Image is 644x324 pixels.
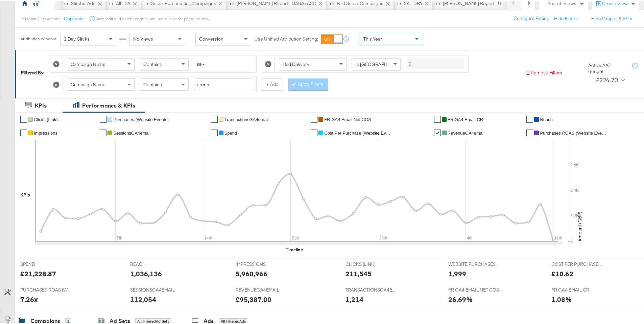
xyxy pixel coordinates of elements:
[20,268,56,277] div: £21,228.87
[236,293,271,303] div: £95,387.00
[345,293,363,303] div: 1,214
[448,260,499,266] span: WEBSITE PURCHASES
[34,116,58,121] span: Clicks (Link)
[311,128,317,135] a: ✔
[130,268,162,277] div: 1,036,136
[363,34,382,41] span: This Year
[591,14,632,21] button: Hide Graphs & KPIs
[526,115,533,121] a: ✔
[286,245,303,252] div: Timeline
[82,100,135,108] div: Performance & KPIs
[236,268,267,277] div: 5,960,966
[448,293,473,303] div: 26.69%
[596,74,619,84] div: £224.70
[525,68,562,75] button: Remove Filters
[355,60,407,66] span: Is [GEOGRAPHIC_DATA]
[35,100,47,108] div: KPIs
[577,210,583,240] text: Amount (GBP)
[551,260,602,266] span: COST PER PURCHASE (WEBSITE EVENTS)
[113,116,169,121] span: Purchases (Website Events)
[345,268,372,277] div: 211,545
[65,317,71,323] div: 2
[224,129,237,134] span: Spend
[593,73,626,84] button: £224.70
[20,260,71,266] span: SPEND
[194,56,252,69] input: Enter a search term
[448,129,484,134] span: RevenueGA4email
[540,129,607,134] span: Purchases ROAS (Website Events)
[236,285,286,292] span: REVENUEGA4EMAIL
[345,285,396,292] span: TRANSACTIONSGA4EMAIL
[345,260,396,266] span: CLICKS (LINK)
[509,11,554,23] button: Configure Pacing
[588,61,625,73] div: Active A/C Budget
[311,115,317,121] a: ✔
[96,15,210,20] div: Save, edit and delete options are unavailable for personal view.
[135,317,171,323] div: All Filtered Ad Sets
[64,14,84,21] button: Duplicate
[434,115,441,121] a: ✔
[324,129,392,134] span: Cost Per Purchase (Website Events)
[130,260,181,266] span: REACH
[211,128,218,135] a: ✔
[324,116,371,121] span: FR GA4 email Net COS
[20,115,27,121] a: ✔
[262,77,283,89] button: + Add
[133,34,153,41] span: No Views
[551,293,572,303] div: 1.08%
[100,128,106,135] a: ✔
[199,34,223,41] span: Conversion
[20,15,61,20] div: Personal View Actions:
[113,129,150,134] span: SessionsGA4email
[551,285,602,292] span: FR GA4 EMAIL CR
[448,285,499,292] span: FR GA4 EMAIL NET COS
[130,285,181,292] span: SESSIONSGA4EMAIL
[30,316,60,324] div: Campaigns
[551,268,573,277] div: £10.62
[21,68,45,75] div: Filtered By:
[224,116,269,121] span: TransactionsGA4email
[143,60,162,66] span: Contains
[20,285,71,292] span: PURCHASES ROAS (WEBSITE EVENTS)
[554,14,578,21] button: Hide Filters
[71,60,105,66] span: Campaign Name
[71,80,105,86] span: Campaign Name
[448,116,483,121] span: FR GA4 email CR
[130,293,156,303] div: 112,054
[406,56,464,69] input: Enter a search term
[110,316,130,324] div: Ad Sets
[34,129,57,134] span: Impressions
[526,128,533,135] a: ✔
[100,115,106,121] a: ✔
[20,35,57,40] div: Attribution Window:
[20,293,38,303] div: 7.26x
[540,116,553,121] span: Reach
[283,60,309,66] span: Had Delivery
[32,0,39,7] div: RR
[64,34,90,41] span: 1 Day Clicks
[219,317,248,323] div: All Filtered Ads
[204,316,214,324] div: Ads
[194,77,252,90] input: Enter a search term
[255,34,318,41] label: Use Unified Attribution Setting:
[20,190,30,197] div: KPIs
[143,80,162,86] span: Contains
[434,128,441,135] a: ✔
[236,260,286,266] span: IMPRESSIONS
[211,115,218,121] a: ✔
[448,268,466,277] div: 1,999
[20,128,27,135] a: ✔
